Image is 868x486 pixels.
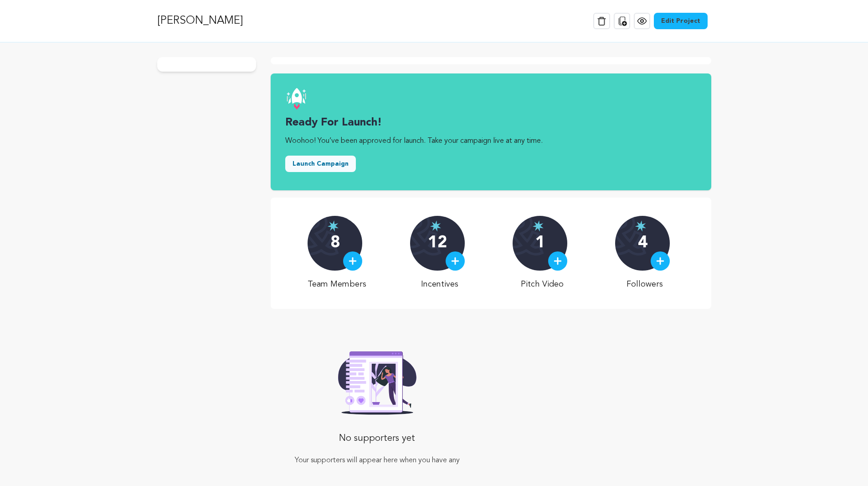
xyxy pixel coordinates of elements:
[349,257,357,265] img: plus.svg
[285,156,356,172] button: Launch Campaign
[451,257,459,265] img: plus.svg
[638,234,647,252] p: 4
[267,429,487,448] p: No supporters yet
[428,234,447,252] p: 12
[308,278,366,291] p: Team Members
[285,115,696,130] h3: Ready for launch!
[535,234,545,252] p: 1
[554,257,562,265] img: plus.svg
[285,88,307,110] img: launch.svg
[654,13,708,29] a: Edit Project
[285,136,696,146] p: Woohoo! You’ve been approved for launch. Take your campaign live at any time.
[157,13,243,29] p: [PERSON_NAME]
[656,257,664,265] img: plus.svg
[330,234,340,252] p: 8
[615,278,674,291] p: Followers
[410,278,469,291] p: Incentives
[513,278,571,291] p: Pitch Video
[267,455,487,466] p: Your supporters will appear here when you have any
[331,345,424,415] img: Seed&Spark Rafiki Image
